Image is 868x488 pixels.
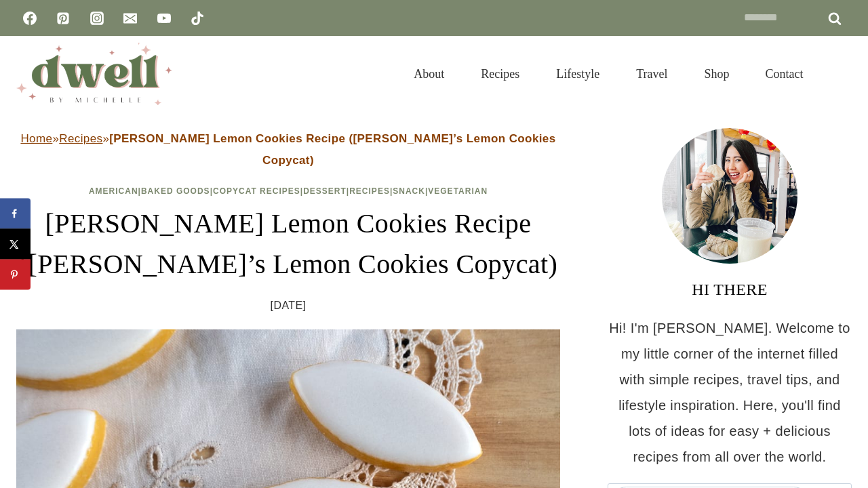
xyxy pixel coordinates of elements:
[89,186,488,196] span: | | | | | |
[16,5,43,32] a: Facebook
[16,43,172,105] img: DWELL by michelle
[109,132,555,167] strong: [PERSON_NAME] Lemon Cookies Recipe ([PERSON_NAME]’s Lemon Cookies Copycat)
[618,50,686,98] a: Travel
[538,50,618,98] a: Lifestyle
[395,50,462,98] a: About
[117,5,144,32] a: Email
[608,277,852,302] h3: HI THERE
[395,50,822,98] nav: Primary Navigation
[141,186,210,196] a: Baked Goods
[89,186,138,196] a: American
[829,62,852,85] button: View Search Form
[151,5,178,32] a: YouTube
[20,132,52,145] a: Home
[20,132,555,167] span: » »
[59,132,102,145] a: Recipes
[686,50,747,98] a: Shop
[83,5,111,32] a: Instagram
[50,5,77,32] a: Pinterest
[184,5,211,32] a: TikTok
[271,296,307,316] time: [DATE]
[428,186,488,196] a: Vegetarian
[349,186,390,196] a: Recipes
[213,186,300,196] a: Copycat Recipes
[608,315,852,470] p: Hi! I'm [PERSON_NAME]. Welcome to my little corner of the internet filled with simple recipes, tr...
[747,50,822,98] a: Contact
[462,50,538,98] a: Recipes
[16,203,560,285] h1: [PERSON_NAME] Lemon Cookies Recipe ([PERSON_NAME]’s Lemon Cookies Copycat)
[303,186,347,196] a: Dessert
[393,186,425,196] a: Snack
